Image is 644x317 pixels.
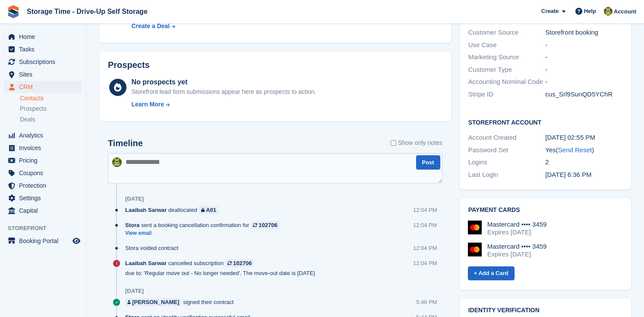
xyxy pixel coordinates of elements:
[19,179,71,192] span: Protection
[468,307,622,314] h2: Identity verification
[19,43,71,55] span: Tasks
[251,221,279,229] a: 102706
[112,157,122,167] img: Zain Sarwar
[545,90,622,99] div: cus_Srl9SunQD5YChR
[20,115,82,124] a: Deals
[4,192,82,204] a: menu
[413,206,437,214] div: 12:04 PM
[416,155,440,170] button: Post
[545,157,622,167] div: 2
[125,206,167,214] span: Laaibah Sarwar
[108,60,150,70] h2: Prospects
[125,244,183,252] div: Stora voided contract
[19,56,71,68] span: Subscriptions
[19,31,71,43] span: Home
[413,244,437,252] div: 12:04 PM
[4,56,82,68] a: menu
[391,138,396,147] input: Show only notes
[487,228,547,236] div: Expires [DATE]
[19,68,71,80] span: Sites
[468,207,622,214] h2: Payment cards
[468,28,546,38] div: Customer Source
[4,167,82,179] a: menu
[125,230,284,237] a: View email
[8,224,86,233] span: Storefront
[23,4,151,19] a: Storage Time - Drive-Up Self Storage
[545,133,622,143] div: [DATE] 02:55 PM
[545,77,622,87] div: -
[20,115,35,124] span: Deals
[19,235,71,247] span: Booking Portal
[125,259,413,277] div: cancelled subscription due to: 'Regular move out - No longer needed'. The move-out date is [DATE]
[468,52,546,62] div: Marketing Source
[131,87,316,96] div: Storefront lead form submissions appear here as prospects to action.
[125,288,144,295] div: [DATE]
[199,206,218,214] a: A01
[233,259,252,267] div: 102706
[468,243,482,256] img: Mastercard Logo
[125,298,238,306] div: signed their contract
[468,118,622,126] h2: Storefront Account
[225,259,254,267] a: 102706
[108,138,143,148] h2: Timeline
[19,167,71,179] span: Coupons
[545,145,622,155] div: Yes
[545,28,622,38] div: Storefront booking
[391,138,442,147] label: Show only notes
[468,157,546,167] div: Logins
[19,142,71,154] span: Invoices
[20,94,82,102] a: Contacts
[20,104,82,113] a: Prospects
[125,221,139,229] span: Stora
[259,221,277,229] div: 102706
[556,146,594,154] span: ( )
[125,206,223,214] div: deallocated
[468,145,546,155] div: Password Set
[132,298,179,306] div: [PERSON_NAME]
[584,7,596,16] span: Help
[4,154,82,167] a: menu
[19,154,71,167] span: Pricing
[614,7,636,16] span: Account
[20,105,47,113] span: Prospects
[125,259,167,267] span: Laaibah Sarwar
[545,16,573,24] a: Customer
[487,243,547,250] div: Mastercard •••• 3459
[131,22,170,31] div: Create a Deal
[545,40,622,50] div: -
[545,65,622,75] div: -
[413,259,437,267] div: 12:04 PM
[71,236,82,246] a: Preview store
[468,266,515,281] a: + Add a Card
[206,206,216,214] div: A01
[131,77,316,87] div: No prospects yet
[545,52,622,62] div: -
[19,129,71,141] span: Analytics
[4,31,82,43] a: menu
[131,22,312,31] a: Create a Deal
[468,77,546,87] div: Accounting Nominal Code
[413,221,437,229] div: 12:04 PM
[4,129,82,141] a: menu
[468,65,546,75] div: Customer Type
[19,192,71,204] span: Settings
[4,205,82,217] a: menu
[125,221,284,229] div: sent a booking cancellation confirmation for
[558,146,592,154] a: Send Reset
[487,221,547,228] div: Mastercard •••• 3459
[468,90,546,99] div: Stripe ID
[19,81,71,93] span: CRM
[468,133,546,143] div: Account Created
[545,171,591,178] time: 2025-08-14 17:36:38 UTC
[125,195,144,202] div: [DATE]
[468,170,546,180] div: Last Login
[131,100,316,109] a: Learn More
[604,7,612,16] img: Zain Sarwar
[125,298,181,306] a: [PERSON_NAME]
[4,68,82,80] a: menu
[7,5,20,18] img: stora-icon-8386f47178a22dfd0bd8f6a31ec36ba5ce8667c1dd55bd0f319d3a0aa187defe.svg
[4,179,82,192] a: menu
[541,7,559,16] span: Create
[4,235,82,247] a: menu
[416,298,437,306] div: 5:46 PM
